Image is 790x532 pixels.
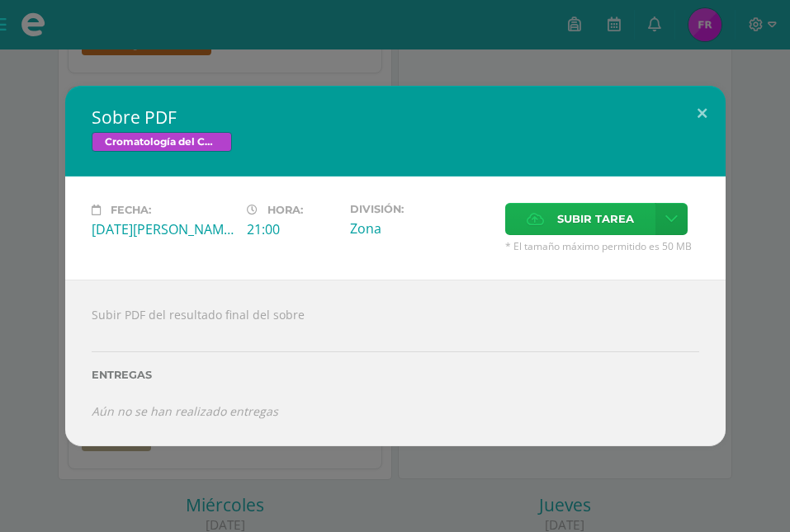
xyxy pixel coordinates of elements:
span: Subir tarea [557,204,634,234]
i: Aún no se han realizado entregas [92,403,278,419]
h2: Sobre PDF [92,106,699,129]
div: [DATE][PERSON_NAME] [92,220,234,238]
span: Fecha: [111,204,151,216]
span: * El tamaño máximo permitido es 50 MB [505,239,699,253]
label: Entregas [92,369,699,381]
label: División: [350,203,492,215]
span: Hora: [267,204,303,216]
button: Close (Esc) [679,86,726,142]
div: Subir PDF del resultado final del sobre [65,280,726,446]
span: Cromatología del Color [92,132,232,152]
div: Zona [350,219,492,238]
div: 21:00 [247,220,337,238]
